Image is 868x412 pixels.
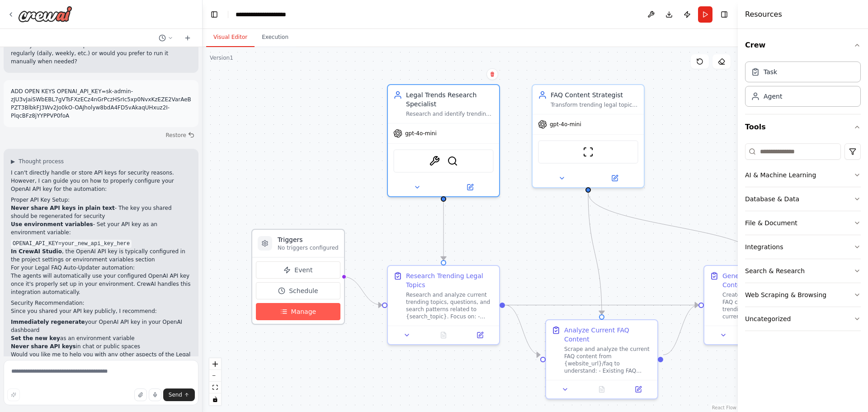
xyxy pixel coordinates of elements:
div: Integrations [745,242,783,251]
div: Analyze Current FAQ ContentScrape and analyze the current FAQ content from {website_url}/faq to u... [545,319,658,399]
button: Open in side panel [444,182,495,193]
img: ScrapeWebsiteTool [583,147,594,157]
div: FAQ Content StrategistTransform trending legal topics and research data into comprehensive, SEO-o... [532,84,645,188]
div: Generate Updated FAQ ContentCreate comprehensive, updated FAQ content based on the trending topic... [703,265,816,345]
button: Event [256,261,340,279]
strong: Set the new key [11,335,60,341]
div: Create comprehensive, updated FAQ content based on the trending topics research and current FAQ a... [722,291,810,320]
span: Schedule [289,286,318,295]
button: Open in side panel [589,173,640,184]
button: Integrations [745,235,861,259]
g: Edge from 54f85319-d17e-400d-97f4-165c0ddb8b29 to badeb168-8caf-4d1f-ba5c-5c51474e4bb3 [584,193,606,314]
strong: Immediately regenerate [11,319,85,325]
strong: Never share API keys [11,343,76,350]
button: No output available [425,330,463,341]
button: Web Scraping & Browsing [745,283,861,307]
img: Logo [18,6,72,22]
h4: Resources [745,9,782,20]
li: as an environment variable [11,334,191,342]
button: Open in side panel [623,384,654,395]
button: Crew [745,33,861,58]
p: - Set your API key as an environment variable: [11,220,191,237]
p: The agents will automatically use your configured OpenAI API key once it's properly set up in you... [11,272,191,296]
p: No triggers configured [278,244,339,251]
li: in chat or public spaces [11,342,191,350]
button: Tools [745,114,861,140]
g: Edge from 1a10a9cc-a8e3-43cc-82cc-7adabac98f79 to fe515dff-40aa-41d5-aaed-e14a79c1eca7 [505,301,698,310]
button: Delete node [486,68,498,80]
div: Research Trending Legal Topics [406,271,494,289]
div: Web Scraping & Browsing [745,290,826,299]
button: Upload files [134,388,147,401]
g: Edge from 54f85319-d17e-400d-97f4-165c0ddb8b29 to fe515dff-40aa-41d5-aaed-e14a79c1eca7 [584,193,764,260]
span: gpt-4o-mini [405,130,437,137]
button: No output available [583,384,621,395]
button: Execution [255,28,296,47]
div: Task [764,67,777,76]
button: zoom out [209,370,221,382]
button: Send [163,388,195,401]
button: File & Document [745,211,861,235]
button: Start a new chat [180,33,195,43]
div: Scrape and analyze the current FAQ content from {website_url}/faq to understand: - Existing FAQ s... [564,346,652,374]
button: Manage [256,303,340,320]
p: , the OpenAI API key is typically configured in the project settings or environment variables sec... [11,247,191,264]
button: Search & Research [745,259,861,283]
strong: In CrewAI Studio [11,248,62,255]
div: Legal Trends Research SpecialistResearch and identify trending topics, questions, and concerns re... [387,84,500,197]
button: Open in side panel [464,330,495,341]
h2: For your Legal FAQ Auto-Updater automation: [11,264,191,272]
button: Restore [162,129,198,142]
div: Transform trending legal topics and research data into comprehensive, SEO-optimized FAQ content t... [551,101,638,109]
button: Schedule [256,282,340,299]
div: Research and identify trending topics, questions, and concerns related to {search_topic} by analy... [406,110,494,118]
div: Analyze Current FAQ Content [564,326,652,344]
p: Would you like me to set up a schedule to run this automation regularly (daily, weekly, etc.) or ... [11,41,191,66]
span: gpt-4o-mini [550,121,581,128]
img: TavilySearchTool [429,156,440,166]
div: Research and analyze current trending topics, questions, and search patterns related to {search_t... [406,291,494,320]
span: Thought process [19,158,64,165]
span: ▶ [11,158,15,165]
button: ▶Thought process [11,158,64,165]
div: Research Trending Legal TopicsResearch and analyze current trending topics, questions, and search... [387,265,500,345]
span: Event [294,265,312,275]
nav: breadcrumb [236,10,306,19]
g: Edge from badeb168-8caf-4d1f-ba5c-5c51474e4bb3 to fe515dff-40aa-41d5-aaed-e14a79c1eca7 [663,301,698,360]
button: toggle interactivity [209,393,221,405]
img: SerplyWebSearchTool [447,156,458,166]
button: Uncategorized [745,307,861,331]
h2: Proper API Key Setup: [11,196,191,204]
button: fit view [209,382,221,393]
button: Hide right sidebar [718,8,731,21]
div: Uncategorized [745,314,791,323]
p: I can't directly handle or store API keys for security reasons. However, I can guide you on how t... [11,169,191,193]
strong: Never share API keys in plain text [11,205,115,211]
button: Hide left sidebar [208,8,221,21]
p: ADD OPEN KEYS OPENAI_API_KEY=sk-admin-zJU3vJaiSWbEBL7gVTsFXzECz4nGrPczHSrIc5xp0NvxKzEZE2VarAeBPZT... [11,87,191,120]
span: Manage [291,307,316,316]
div: Tools [745,140,861,338]
a: React Flow attribution [712,405,736,410]
g: Edge from 1a10a9cc-a8e3-43cc-82cc-7adabac98f79 to badeb168-8caf-4d1f-ba5c-5c51474e4bb3 [505,301,540,360]
g: Edge from triggers to 1a10a9cc-a8e3-43cc-82cc-7adabac98f79 [343,272,382,310]
div: Generate Updated FAQ Content [722,271,810,289]
button: zoom in [209,358,221,370]
p: - The key you shared should be regenerated for security [11,204,191,220]
div: Database & Data [745,194,799,204]
div: File & Document [745,218,797,227]
button: Switch to previous chat [155,33,177,43]
div: Crew [745,58,861,114]
div: AI & Machine Learning [745,170,816,180]
div: Agent [764,92,782,101]
button: Click to speak your automation idea [149,388,161,401]
div: Search & Research [745,266,805,275]
div: Legal Trends Research Specialist [406,90,494,109]
div: FAQ Content Strategist [551,90,638,99]
span: Send [169,391,182,398]
div: TriggersNo triggers configuredEventScheduleManage [251,229,345,325]
code: OPENAI_API_KEY=your_new_api_key_here [11,240,132,248]
button: Visual Editor [206,28,255,47]
h3: Triggers [278,235,339,244]
h2: Security Recommendation: [11,299,191,307]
